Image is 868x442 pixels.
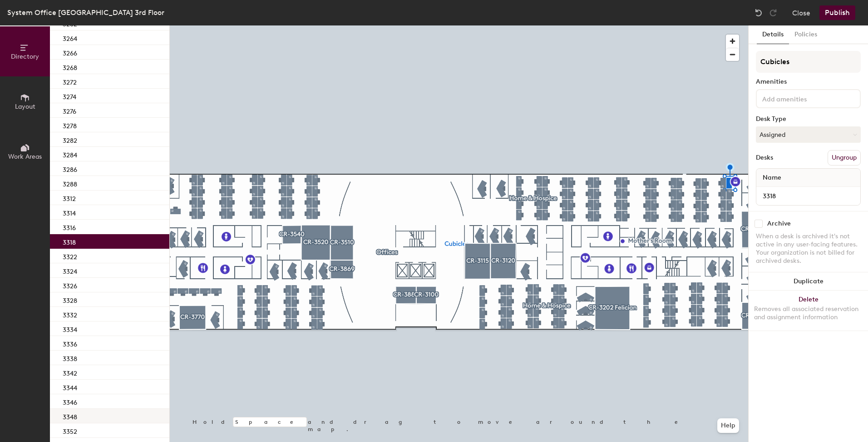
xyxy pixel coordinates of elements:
[63,47,77,57] p: 3266
[63,61,77,72] p: 3268
[717,418,739,433] button: Help
[63,163,77,174] p: 3286
[63,207,76,217] p: 3314
[63,265,77,276] p: 3324
[63,396,77,407] p: 3346
[63,425,77,436] p: 3352
[63,367,77,377] p: 3342
[7,7,164,18] div: System Office [GEOGRAPHIC_DATA] 3rd Floor
[63,32,77,43] p: 3264
[63,309,77,319] p: 3332
[63,323,77,334] p: 3334
[756,126,861,143] button: Assigned
[63,294,77,305] p: 3328
[63,134,77,145] p: 3282
[15,103,35,110] span: Layout
[63,251,77,261] p: 3322
[63,221,76,232] p: 3316
[756,232,861,265] div: When a desk is archived it's not active in any user-facing features. Your organization is not bil...
[757,25,789,44] button: Details
[819,5,855,20] button: Publish
[789,25,823,44] button: Policies
[63,105,76,116] p: 3276
[63,352,77,363] p: 3338
[11,53,39,60] span: Directory
[63,90,76,101] p: 3274
[756,78,861,85] div: Amenities
[63,178,77,188] p: 3288
[63,280,77,290] p: 3326
[756,154,773,161] div: Desks
[8,153,42,161] span: Work Areas
[754,8,763,17] img: Undo
[63,382,77,392] p: 3344
[749,272,868,291] button: Duplicate
[767,220,791,227] div: Archive
[792,5,810,20] button: Close
[769,8,778,17] img: Redo
[758,190,858,202] input: Unnamed desk
[760,93,842,104] input: Add amenities
[63,192,76,203] p: 3312
[749,291,868,331] button: DeleteRemoves all associated reservation and assignment information
[63,120,77,130] p: 3278
[63,236,76,246] p: 3318
[63,149,77,159] p: 3284
[758,170,786,186] span: Name
[756,116,861,123] div: Desk Type
[63,338,77,348] p: 3336
[828,150,861,166] button: Ungroup
[63,411,77,421] p: 3348
[754,305,863,321] div: Removes all associated reservation and assignment information
[63,76,77,86] p: 3272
